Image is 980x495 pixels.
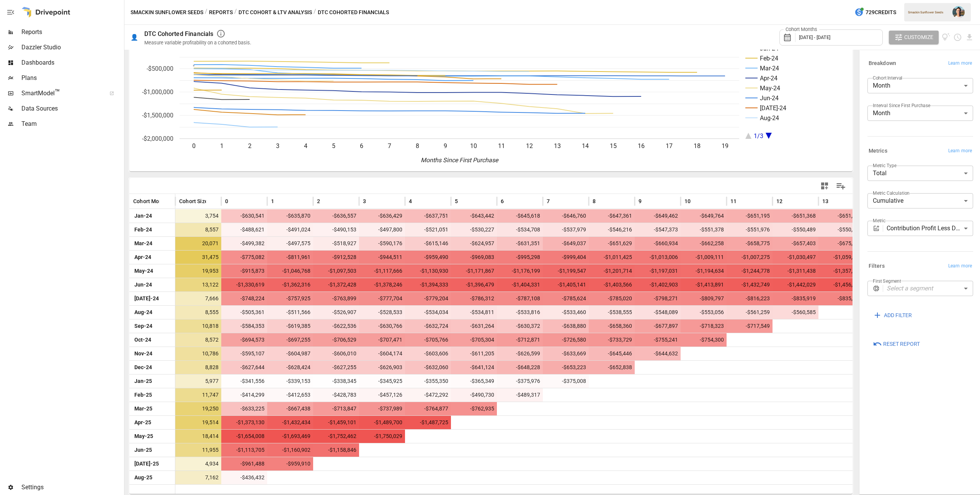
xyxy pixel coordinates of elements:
span: -$835,205 [822,292,863,305]
span: -$534,708 [501,223,541,236]
span: -$787,108 [501,292,541,305]
span: -$969,083 [455,251,495,264]
span: -$1,171,867 [455,264,495,278]
h6: Metrics [869,147,887,155]
text: 11 [498,142,505,150]
span: -$1,456,094 [822,278,863,291]
span: -$995,298 [501,251,541,264]
span: -$775,082 [225,251,266,264]
span: Team [21,119,122,129]
span: -$1,117,666 [363,264,403,278]
span: 1 [271,197,274,205]
span: 13 [822,197,828,205]
span: 8,572 [179,333,220,347]
span: -$1,402,903 [639,278,679,291]
span: -$754,300 [684,333,725,347]
span: -$798,271 [639,292,679,305]
span: -$718,323 [684,319,725,333]
button: Sort [160,196,171,207]
span: Reports [21,28,122,37]
label: Cohort Interval [873,75,902,81]
span: 3,754 [179,209,220,223]
span: -$651,368 [776,209,817,223]
text: May-24 [760,85,780,92]
span: Plans [21,73,122,83]
div: A chart. [129,34,847,171]
span: -$603,606 [409,347,449,360]
span: 3 [363,197,366,205]
span: -$1,396,479 [455,278,495,291]
text: 2 [248,142,252,150]
span: -$624,957 [455,237,495,250]
span: -$1,442,029 [776,278,817,291]
span: -$697,255 [271,333,312,347]
span: -$561,259 [730,306,771,319]
span: Jun-24 [133,278,171,291]
span: -$662,258 [684,237,725,250]
span: -$651,147 [822,209,863,223]
span: -$658,775 [730,237,771,250]
span: 6 [501,197,504,205]
button: Sort [321,196,332,207]
span: -$538,555 [593,306,633,319]
span: -$630,372 [501,319,541,333]
span: 19,953 [179,264,220,278]
span: -$646,760 [547,209,587,223]
text: 19 [722,142,728,150]
button: Sort [737,196,748,207]
span: Learn more [948,262,972,270]
span: -$511,566 [271,306,312,319]
text: 6 [360,142,363,150]
span: -$675,865 [822,237,863,250]
span: -$638,880 [547,319,587,333]
span: -$1,176,199 [501,264,541,278]
span: Cohort Size [179,197,208,205]
span: -$653,223 [547,361,587,374]
span: Customize [904,33,933,42]
text: Jun-24 [760,94,779,102]
span: -$528,533 [363,306,403,319]
button: DTC Cohort & LTV Analysis [238,8,312,17]
button: Sort [596,196,607,207]
span: ADD FILTER [884,311,912,320]
span: -$944,511 [363,251,403,264]
text: 18 [694,142,701,150]
span: -$533,816 [501,306,541,319]
span: -$537,979 [547,223,587,236]
div: DTC Cohorted Financials [144,30,213,37]
span: 0 [225,197,228,205]
span: -$1,030,497 [776,251,817,264]
span: -$635,870 [271,209,312,223]
text: Mar-24 [760,65,779,72]
span: -$1,357,903 [822,264,863,278]
span: 2 [317,197,320,205]
span: -$645,446 [593,347,633,360]
button: Sort [459,196,469,207]
span: -$633,669 [547,347,587,360]
span: -$626,903 [363,361,403,374]
span: -$630,541 [225,209,266,223]
span: -$551,378 [684,223,725,236]
button: Sort [829,196,840,207]
span: May-24 [133,264,171,278]
span: -$816,223 [730,292,771,305]
span: [DATE] - [DATE] [799,34,830,40]
span: 729 Credits [866,8,896,17]
button: Sort [691,196,702,207]
text: -$1,500,000 [142,112,173,119]
button: 729Credits [851,5,899,20]
span: 7 [547,197,550,205]
div: Contribution Profit Less Direct Ad Spend [887,221,973,236]
span: -$705,766 [409,333,449,347]
span: -$733,729 [593,333,633,347]
span: -$726,580 [547,333,587,347]
span: -$341,556 [225,375,266,388]
span: -$505,361 [225,306,266,319]
span: -$546,216 [593,223,633,236]
span: -$1,059,900 [822,251,863,264]
span: -$533,460 [547,306,587,319]
span: 12 [776,197,782,205]
span: -$636,557 [317,209,358,223]
label: First Segment [873,278,901,284]
span: Jan-24 [133,209,171,223]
